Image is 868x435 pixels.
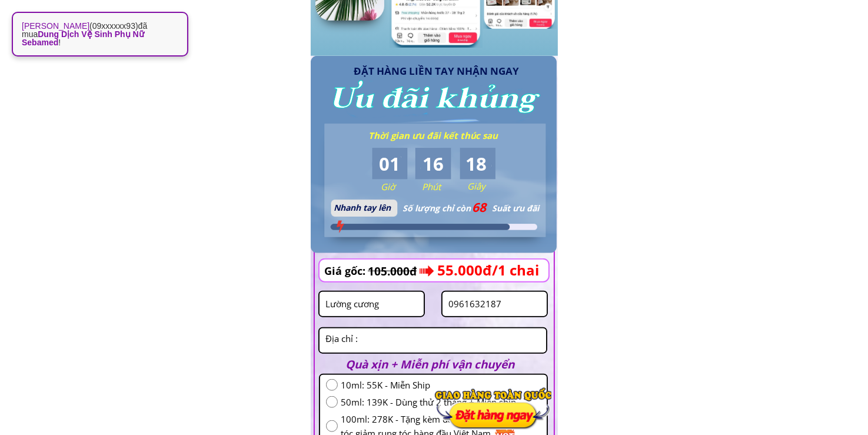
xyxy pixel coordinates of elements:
h3: Thời gian ưu đãi kết thúc sau [368,128,507,142]
h3: Giờ [381,180,425,194]
span: Nhanh tay lên [334,202,391,213]
p: ( ) đã mua ! [22,22,178,47]
strong: [PERSON_NAME] [22,21,89,31]
span: 10ml: 55K - Miễn Ship [341,378,541,392]
span: Số lượng chỉ còn Suất ưu đãi [403,202,539,214]
h3: 55.000đ/1 chai [437,259,586,281]
h2: Quà xịn + Miễn phí vận chuyển [346,356,531,373]
span: 09xxxxxx93 [92,21,135,31]
h3: Giây [467,179,512,193]
span: 50ml: 139K - Dùng thử 2 tháng + Miễn ship [341,395,541,409]
h3: ĐẶT HÀNG LIỀN TAY NHẬN NGAY [354,63,530,79]
input: Họ và Tên: [322,292,421,316]
span: Dung Dịch Vệ Sinh Phụ Nữ Sebamed [22,29,144,47]
input: Số điện thoại: [445,292,544,316]
h3: Giá gốc: [324,263,369,280]
h3: Ưu đãi khủng [330,76,537,122]
h3: Phút [422,180,467,194]
span: 68 [473,199,487,215]
h3: 105.000đ [368,260,430,283]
